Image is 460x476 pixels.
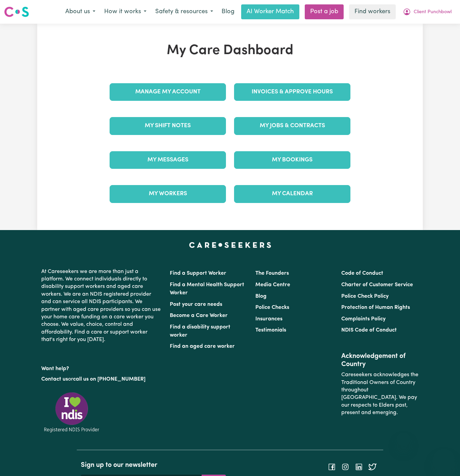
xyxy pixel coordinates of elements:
a: Testimonials [255,327,286,333]
button: How it works [100,5,151,19]
p: or [41,373,162,386]
p: Want help? [41,362,162,372]
a: Find an aged care worker [170,344,235,349]
a: Invoices & Approve Hours [234,83,350,101]
a: My Jobs & Contracts [234,117,350,135]
a: My Workers [110,185,226,203]
a: Post a job [305,4,344,19]
a: Find workers [349,4,396,19]
a: Careseekers logo [4,4,29,20]
button: Safety & resources [151,5,217,19]
a: NDIS Code of Conduct [341,327,397,333]
button: My Account [398,5,456,19]
a: Contact us [41,377,68,382]
a: Careseekers home page [189,242,271,248]
a: Code of Conduct [341,271,383,276]
a: Find a Support Worker [170,271,226,276]
a: Manage My Account [110,83,226,101]
iframe: Button to launch messaging window [433,449,455,471]
a: Insurances [255,316,282,322]
button: About us [61,5,100,19]
a: Follow Careseekers on LinkedIn [355,464,363,470]
p: At Careseekers we are more than just a platform. We connect individuals directly to disability su... [41,265,162,346]
a: Media Centre [255,282,290,288]
a: Find a Mental Health Support Worker [170,282,244,296]
a: Protection of Human Rights [341,305,410,310]
a: My Messages [110,151,226,169]
a: My Calendar [234,185,350,203]
a: Become a Care Worker [170,313,228,318]
a: Police Check Policy [341,294,389,299]
a: Follow Careseekers on Facebook [328,464,336,470]
iframe: Close message [397,433,410,446]
span: Client Punchbowl [414,8,452,16]
a: Blog [255,294,267,299]
h2: Sign up to our newsletter [81,461,226,469]
a: Follow Careseekers on Instagram [341,464,349,470]
a: Find a disability support worker [170,324,230,338]
a: AI Worker Match [241,4,299,19]
img: Registered NDIS provider [41,391,102,433]
a: call us on [PHONE_NUMBER] [73,377,145,382]
a: Charter of Customer Service [341,282,413,288]
h2: Acknowledgement of Country [341,352,419,368]
a: Police Checks [255,305,289,310]
p: Careseekers acknowledges the Traditional Owners of Country throughout [GEOGRAPHIC_DATA]. We pay o... [341,368,419,419]
a: My Shift Notes [110,117,226,135]
a: Complaints Policy [341,316,386,322]
h1: My Care Dashboard [106,43,354,59]
a: Follow Careseekers on Twitter [368,464,376,470]
a: The Founders [255,271,289,276]
img: Careseekers logo [4,6,29,18]
a: Blog [217,4,238,19]
a: Post your care needs [170,302,222,307]
a: My Bookings [234,151,350,169]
